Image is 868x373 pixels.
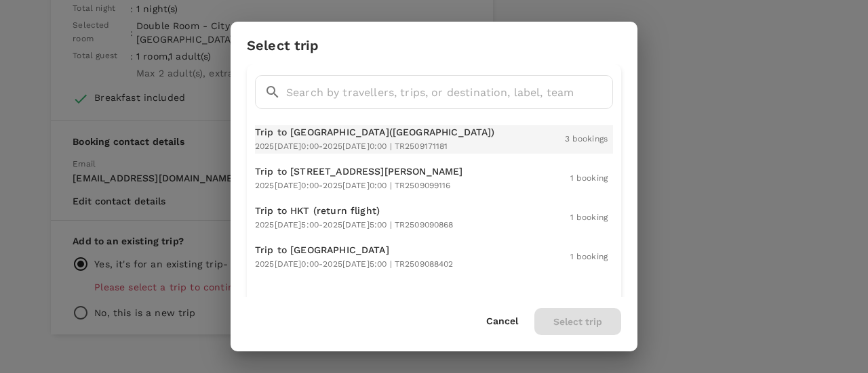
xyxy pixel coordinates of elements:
[255,181,451,190] span: 2025[DATE]0:00 - 2025[DATE]0:00 | TR2509099116
[486,316,518,327] button: Cancel
[565,133,608,146] p: 3 bookings
[255,125,495,139] p: Trip to [GEOGRAPHIC_DATA]([GEOGRAPHIC_DATA])
[255,243,454,257] p: Trip to [GEOGRAPHIC_DATA]
[570,172,608,185] p: 1 booking
[255,204,454,217] p: Trip to HKT (return flight)
[255,220,454,229] span: 2025[DATE]5:00 - 2025[DATE]5:00 | TR2509090868
[570,211,608,225] p: 1 booking
[255,141,448,151] span: 2025[DATE]0:00 - 2025[DATE]0:00 | TR2509171181
[255,259,454,269] span: 2025[DATE]0:00 - 2025[DATE]5:00 | TR2509088402
[247,38,319,53] h3: Select trip
[255,164,463,178] p: Trip to [STREET_ADDRESS][PERSON_NAME]
[570,250,608,264] p: 1 booking
[286,75,613,109] input: Search by travellers, trips, or destination, label, team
